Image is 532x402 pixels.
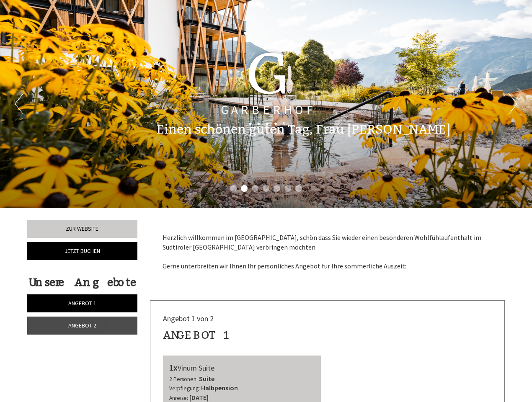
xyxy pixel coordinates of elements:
[68,299,96,307] span: Angebot 1
[156,123,450,137] h1: Einen schönen guten Tag, Frau [PERSON_NAME]
[169,376,198,383] small: 2 Personen:
[189,393,209,402] b: [DATE]
[169,362,178,373] b: 1x
[509,93,517,114] button: Next
[169,394,188,402] small: Anreise:
[199,374,214,383] b: Suite
[27,220,137,238] a: Zur Website
[169,362,315,374] div: Vinum Suite
[15,93,23,114] button: Previous
[163,327,230,343] div: Angebot 1
[27,242,137,260] a: Jetzt buchen
[169,385,200,392] small: Verpflegung:
[163,314,214,323] span: Angebot 1 von 2
[201,384,238,392] b: Halbpension
[27,275,137,290] div: Unsere Angebote
[68,322,96,329] span: Angebot 2
[163,233,493,271] p: Herzlich willkommen im [GEOGRAPHIC_DATA], schön dass Sie wieder einen besonderen Wohlfühlaufentha...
